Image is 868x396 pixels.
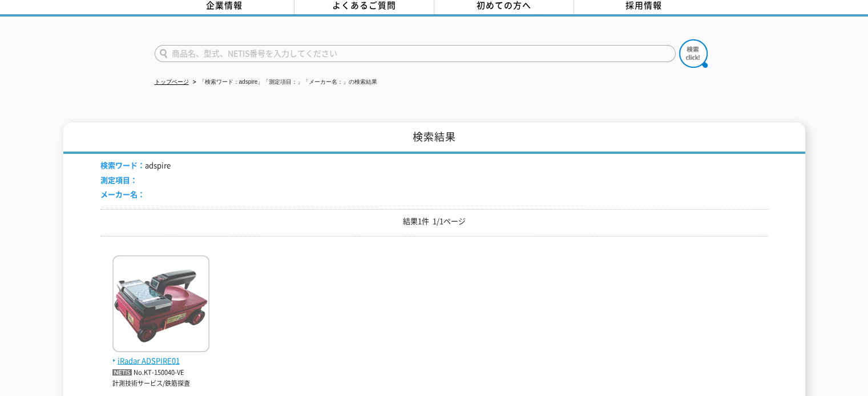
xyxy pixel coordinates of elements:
input: 商品名、型式、NETIS番号を入力してください [155,45,676,62]
p: 結果1件 1/1ページ [100,215,768,227]
p: 計測技術サービス/鉄筋探査 [112,379,209,389]
a: iRadar ADSPIRE01 [112,343,209,367]
a: トップページ [155,79,189,85]
span: 測定項目： [100,174,138,185]
img: ADSPIRE01 [112,255,209,355]
span: メーカー名： [100,189,145,199]
span: iRadar ADSPIRE01 [112,355,209,367]
p: No.KT-150040-VE [112,367,209,379]
span: 検索ワード： [100,160,145,170]
h1: 検索結果 [63,123,805,154]
img: btn_search.png [679,39,708,68]
li: 「検索ワード：adspire」「測定項目：」「メーカー名：」の検索結果 [191,76,378,88]
li: adspire [100,160,171,172]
